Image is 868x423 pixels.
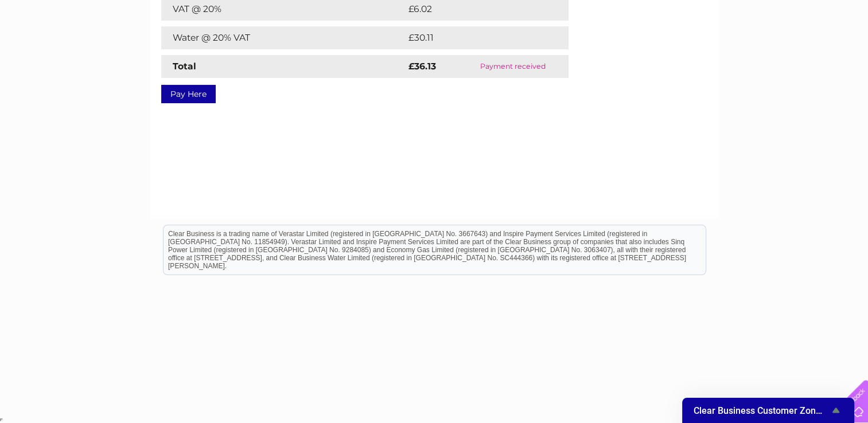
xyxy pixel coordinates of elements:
div: Clear Business is a trading name of Verastar Limited (registered in [GEOGRAPHIC_DATA] No. 3667643... [164,6,706,56]
a: Energy [695,49,720,57]
a: Contact [792,49,820,57]
td: Water @ 20% VAT [161,26,406,49]
a: Water [666,49,688,57]
a: Telecoms [727,49,761,57]
span: Clear Business Customer Zone Survey [694,405,829,416]
a: Pay Here [161,85,216,103]
strong: £36.13 [408,61,436,72]
img: logo.png [30,30,89,65]
button: Show survey - Clear Business Customer Zone Survey [694,404,843,417]
a: Blog [768,49,785,57]
a: 0333 014 3131 [652,6,731,20]
td: £30.11 [406,26,543,49]
a: Log out [830,49,857,57]
td: Payment received [457,55,569,78]
strong: Total [173,61,196,72]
